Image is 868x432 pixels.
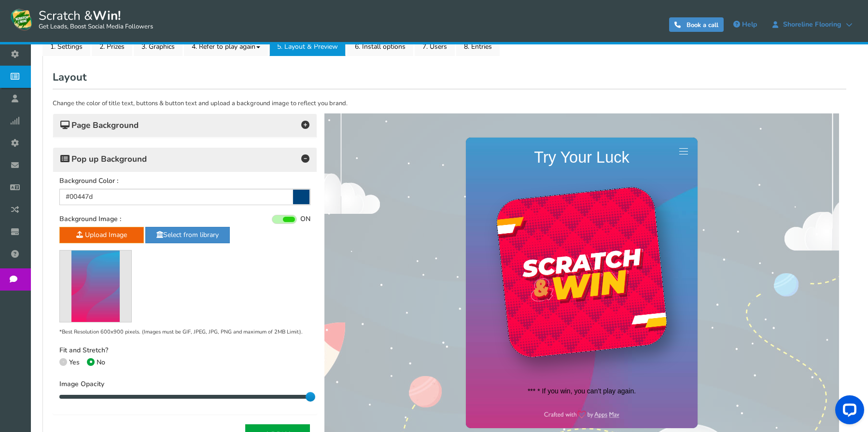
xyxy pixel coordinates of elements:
[97,358,105,367] span: No
[10,7,34,31] img: Scratch and Win
[53,66,846,89] h2: Layout
[59,380,104,389] label: Image Opacity
[59,177,118,186] label: Background Color :
[269,36,346,56] a: 5. Layout & Preview
[151,29,364,60] h4: Try Your Luck
[728,17,762,32] a: Help
[39,23,153,31] small: Get Leads, Boost Social Media Followers
[59,328,303,335] small: *Best Resolution 600x900 pixels. (Images must be GIF, JPEG, JPG, PNG and maximum of 2MB Limit).
[827,391,868,432] iframe: LiveChat chat widget
[59,346,108,355] label: Fit and Stretch?
[60,153,309,166] h4: Pop up Background
[134,36,182,56] a: 3. Graphics
[92,36,132,56] a: 2. Prizes
[60,119,309,132] h4: Page Background
[415,36,455,56] a: 7. Users
[69,358,80,367] span: Yes
[347,36,413,56] a: 6. Install options
[93,7,121,24] strong: Win!
[778,21,846,28] span: Shoreline Flooring
[742,20,757,29] span: Help
[184,36,268,56] a: 4. Refer to play again
[456,36,500,56] a: 8. Entries
[220,297,295,305] img: appsmav-footer-credit.png
[42,36,90,56] a: 1. Settings
[34,7,153,31] span: Scratch &
[60,154,147,164] span: Pop up Background
[669,17,724,32] a: Book a call
[53,99,846,109] p: Change the color of title text, buttons & button text and upload a background image to reflect yo...
[10,7,153,31] a: Scratch &Win! Get Leads, Boost Social Media Followers
[59,215,121,224] label: Background Image :
[141,267,373,288] span: *** * If you win, you can’t play again.
[71,251,120,322] img: default.jpg
[60,121,139,130] span: Page Background
[686,21,718,29] span: Book a call
[300,215,310,224] span: ON
[145,227,230,243] a: Select from library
